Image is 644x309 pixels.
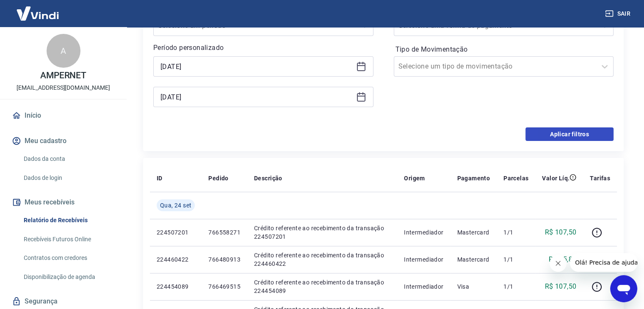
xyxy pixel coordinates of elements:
iframe: Fechar mensagem [550,255,567,272]
p: Visa [457,282,490,291]
img: Vindi [10,0,65,26]
p: Pedido [208,174,228,182]
p: Mastercard [457,255,490,264]
p: 766480913 [208,255,240,264]
p: Origem [404,174,425,182]
a: Recebíveis Futuros Online [20,231,116,248]
p: 766469515 [208,282,240,291]
a: Dados de login [20,169,116,187]
label: Tipo de Movimentação [395,44,612,55]
p: Intermediador [404,282,443,291]
p: Pagamento [457,174,490,182]
span: Qua, 24 set [160,201,191,210]
p: Tarifas [590,174,610,182]
p: 224507201 [157,228,195,237]
p: Crédito referente ao recebimento da transação 224460422 [254,251,390,268]
p: 766558271 [208,228,240,237]
a: Relatório de Recebíveis [20,212,116,229]
button: Aplicar filtros [525,127,614,141]
iframe: Mensagem da empresa [570,253,637,272]
p: Mastercard [457,228,490,237]
span: Olá! Precisa de ajuda? [5,6,71,13]
button: Sair [603,6,634,22]
button: Meu cadastro [10,132,116,150]
input: Data inicial [160,60,353,73]
p: Descrição [254,174,282,182]
p: ID [157,174,163,182]
p: R$ 107,50 [545,227,577,237]
input: Data final [160,91,353,103]
p: Período personalizado [153,43,373,53]
p: [EMAIL_ADDRESS][DOMAIN_NAME] [17,83,110,92]
p: Crédito referente ao recebimento da transação 224454089 [254,278,390,295]
p: 1/1 [503,255,528,264]
button: Meus recebíveis [10,193,116,212]
p: 1/1 [503,228,528,237]
div: A [47,34,80,68]
p: Intermediador [404,255,443,264]
p: 1/1 [503,282,528,291]
a: Início [10,106,116,125]
p: R$ 95,86 [549,254,576,265]
p: AMPERNET [40,71,87,80]
a: Contratos com credores [20,249,116,267]
p: 224460422 [157,255,195,264]
a: Disponibilização de agenda [20,268,116,286]
a: Dados da conta [20,150,116,168]
p: Crédito referente ao recebimento da transação 224507201 [254,224,390,241]
p: Intermediador [404,228,443,237]
p: R$ 107,50 [545,281,577,292]
p: 224454089 [157,282,195,291]
p: Parcelas [503,174,528,182]
p: Valor Líq. [542,174,569,182]
iframe: Botão para abrir a janela de mensagens [610,275,637,302]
